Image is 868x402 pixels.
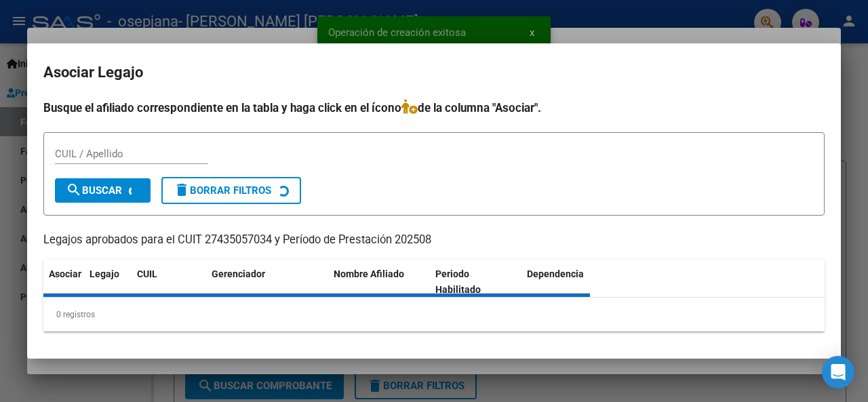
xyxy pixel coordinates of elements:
span: Gerenciador [212,268,265,279]
datatable-header-cell: CUIL [132,260,206,304]
datatable-header-cell: Gerenciador [206,260,328,304]
button: Buscar [55,178,151,203]
span: Nombre Afiliado [334,268,404,279]
datatable-header-cell: Legajo [84,260,132,304]
datatable-header-cell: Nombre Afiliado [328,260,430,304]
mat-icon: delete [174,182,190,198]
datatable-header-cell: Periodo Habilitado [430,260,521,304]
h2: Asociar Legajo [43,60,825,85]
div: Open Intercom Messenger [822,356,854,388]
span: Periodo Habilitado [435,268,481,295]
datatable-header-cell: Dependencia [521,260,623,304]
button: Borrar Filtros [161,177,301,204]
span: Buscar [66,184,122,197]
div: 0 registros [43,298,825,331]
h4: Busque el afiliado correspondiente en la tabla y haga click en el ícono de la columna "Asociar". [43,99,825,117]
span: Legajo [90,268,119,279]
span: Dependencia [527,268,584,279]
p: Legajos aprobados para el CUIT 27435057034 y Período de Prestación 202508 [43,232,825,249]
span: Borrar Filtros [174,184,271,197]
span: Asociar [49,268,81,279]
span: CUIL [137,268,157,279]
datatable-header-cell: Asociar [43,260,84,304]
mat-icon: search [66,182,82,198]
